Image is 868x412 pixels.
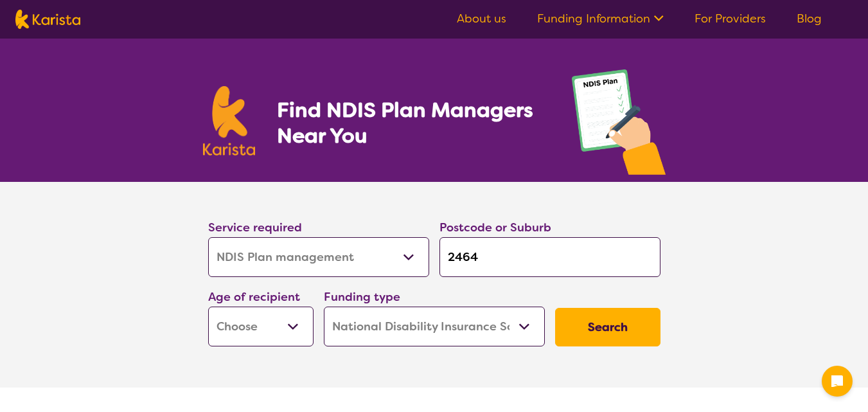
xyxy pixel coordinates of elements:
a: Funding Information [537,11,664,26]
h1: Find NDIS Plan Managers Near You [277,97,545,148]
img: plan-management [572,69,666,182]
a: Blog [797,11,822,26]
label: Funding type [324,289,400,305]
a: For Providers [695,11,766,26]
img: Karista logo [15,10,80,29]
label: Service required [208,220,302,235]
img: Karista logo [203,86,256,156]
a: About us [457,11,506,26]
label: Age of recipient [208,289,300,305]
label: Postcode or Suburb [439,220,551,235]
button: Search [555,308,660,346]
input: Type [439,237,660,277]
